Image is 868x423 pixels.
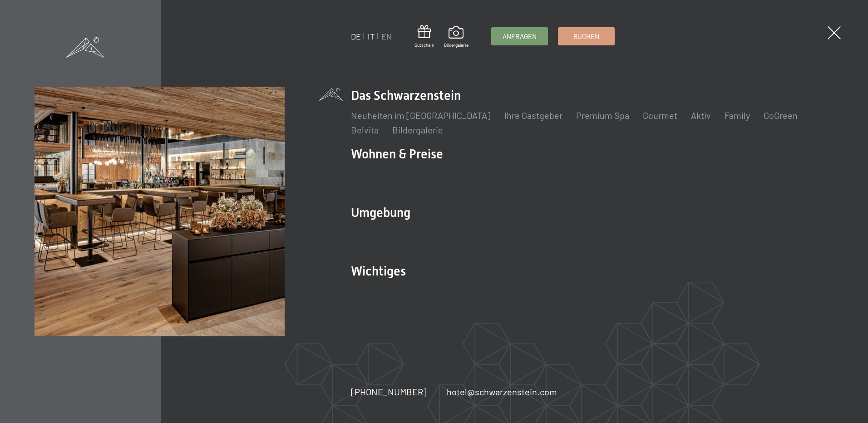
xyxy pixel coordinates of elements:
a: Belvita [351,124,379,135]
a: Bildergalerie [392,124,443,135]
a: Neuheiten im [GEOGRAPHIC_DATA] [351,110,491,121]
span: [PHONE_NUMBER] [351,386,427,397]
span: Buchen [573,32,599,41]
span: Bildergalerie [444,42,469,48]
a: Buchen [558,28,614,45]
a: Gutschein [414,25,434,48]
span: Anfragen [503,32,537,41]
a: [PHONE_NUMBER] [351,385,427,398]
span: Gutschein [414,42,434,48]
a: hotel@schwarzenstein.com [447,385,557,398]
a: Aktiv [691,110,711,121]
a: DE [351,31,361,41]
a: EN [381,31,392,41]
a: Family [725,110,750,121]
a: GoGreen [764,110,798,121]
a: Bildergalerie [444,26,469,48]
a: Ihre Gastgeber [504,110,562,121]
a: Anfragen [492,28,547,45]
a: Gourmet [643,110,677,121]
a: IT [368,31,375,41]
a: Premium Spa [576,110,629,121]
